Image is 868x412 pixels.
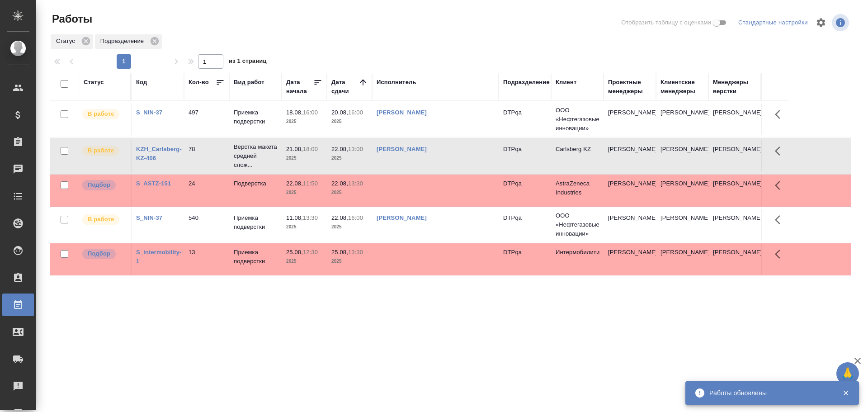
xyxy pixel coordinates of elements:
div: Клиентские менеджеры [660,78,704,96]
p: 16:00 [348,214,363,221]
td: [PERSON_NAME] [656,175,708,206]
p: Подбор [88,180,110,189]
button: Закрыть [836,389,855,397]
td: 13 [184,243,229,275]
td: DTPqa [499,175,551,206]
p: 11:50 [303,180,318,187]
td: [PERSON_NAME] [604,140,656,172]
button: Здесь прячутся важные кнопки [769,175,791,196]
p: 22.08, [331,180,348,187]
p: В работе [88,215,114,224]
div: Код [136,78,147,87]
div: Можно подбирать исполнителей [81,179,126,191]
p: 2025 [331,188,368,197]
div: Клиент [556,78,576,87]
div: Статус [51,34,93,49]
td: [PERSON_NAME] [604,104,656,135]
p: [PERSON_NAME] [713,179,756,188]
p: 13:30 [348,180,363,187]
a: S_intermobility-1 [136,249,181,265]
td: [PERSON_NAME] [604,243,656,275]
span: 🙏 [840,364,855,383]
p: 12:30 [303,249,318,256]
p: Подверстка [234,179,277,188]
div: Подразделение [95,34,162,49]
div: Подразделение [503,78,550,87]
p: Подразделение [100,37,147,46]
a: [PERSON_NAME] [377,109,427,116]
p: 25.08, [286,249,303,256]
p: ООО «Нефтегазовые инновации» [556,211,599,238]
p: 2025 [331,117,368,126]
p: 13:30 [303,214,318,221]
p: 18.08, [286,109,303,116]
td: [PERSON_NAME] [656,243,708,275]
div: Работы обновлены [709,388,829,398]
p: 2025 [286,257,322,266]
p: Carlsberg KZ [556,145,599,154]
td: DTPqa [499,140,551,172]
p: Приемка подверстки [234,248,277,266]
p: 16:00 [303,109,318,116]
button: 🙏 [836,362,859,385]
p: AstraZeneca Industries [556,179,599,197]
div: Кол-во [189,78,209,87]
td: 497 [184,104,229,135]
td: [PERSON_NAME] [604,175,656,206]
p: 25.08, [331,249,348,256]
p: В работе [88,146,114,155]
a: [PERSON_NAME] [377,146,427,152]
p: Интермобилити [556,248,599,257]
button: Здесь прячутся важные кнопки [769,243,791,265]
a: S_NIN-37 [136,109,162,116]
div: Вид работ [234,78,264,87]
td: [PERSON_NAME] [656,104,708,135]
td: [PERSON_NAME] [656,140,708,172]
p: Приемка подверстки [234,108,277,126]
p: Приемка подверстки [234,213,277,232]
td: [PERSON_NAME] [604,209,656,241]
p: [PERSON_NAME] [713,213,756,223]
p: В работе [88,109,114,118]
p: 2025 [286,188,322,197]
td: 24 [184,175,229,206]
p: 21.08, [286,146,303,152]
p: 2025 [286,117,322,126]
p: 2025 [331,154,368,163]
p: Подбор [88,249,110,258]
a: KZH_Carlsberg-KZ-406 [136,146,182,161]
p: 2025 [331,257,368,266]
p: 22.08, [331,214,348,221]
a: S_NIN-37 [136,214,162,221]
div: Исполнитель выполняет работу [81,145,126,157]
div: Исполнитель выполняет работу [81,213,126,226]
td: DTPqa [499,209,551,241]
div: Дата сдачи [331,78,359,96]
p: ООО «Нефтегазовые инновации» [556,106,599,133]
p: 16:00 [348,109,363,116]
p: 2025 [331,223,368,232]
div: Менеджеры верстки [713,78,756,96]
p: Статус [56,37,78,46]
button: Здесь прячутся важные кнопки [769,104,791,125]
p: 2025 [286,223,322,232]
p: 20.08, [331,109,348,116]
p: 22.08, [331,146,348,152]
button: Здесь прячутся важные кнопки [769,140,791,162]
p: [PERSON_NAME] [713,145,756,154]
div: split button [736,16,810,30]
a: [PERSON_NAME] [377,214,427,221]
a: S_ASTZ-151 [136,180,171,187]
p: Верстка макета средней слож... [234,142,277,170]
td: DTPqa [499,243,551,275]
td: 540 [184,209,229,241]
div: Исполнитель [377,78,416,87]
td: 78 [184,140,229,172]
div: Проектные менеджеры [608,78,651,96]
p: 2025 [286,154,322,163]
p: 13:30 [348,249,363,256]
div: Можно подбирать исполнителей [81,248,126,260]
div: Исполнитель выполняет работу [81,108,126,120]
button: Здесь прячутся важные кнопки [769,209,791,231]
span: из 1 страниц [229,56,267,69]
